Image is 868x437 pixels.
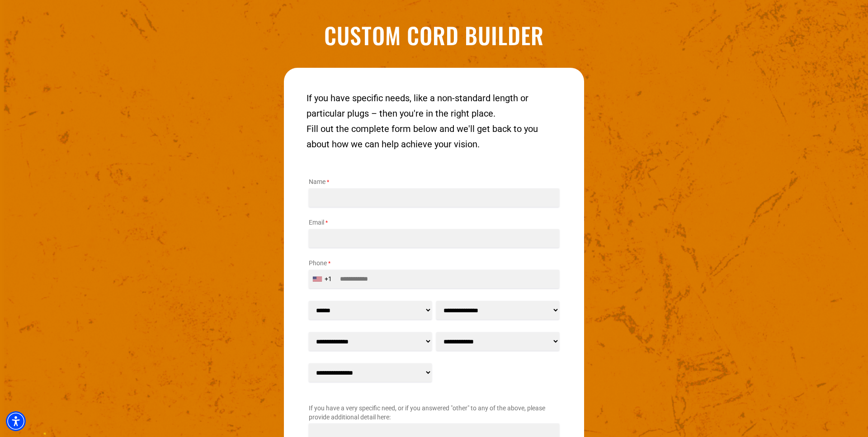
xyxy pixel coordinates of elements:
[6,411,26,431] div: Accessibility Menu
[212,23,656,46] h1: Custom Cord Builder
[309,178,325,185] span: Name
[309,270,337,288] div: United States: +1
[325,274,332,284] div: +1
[307,121,561,152] p: Fill out the complete form below and we'll get back to you about how we can help achieve your vis...
[307,90,561,121] p: If you have specific needs, like a non-standard length or particular plugs – then you're in the r...
[309,259,327,267] span: Phone
[309,404,545,421] span: If you have a very specific need, or if you answered "other" to any of the above, please provide ...
[309,219,324,226] span: Email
